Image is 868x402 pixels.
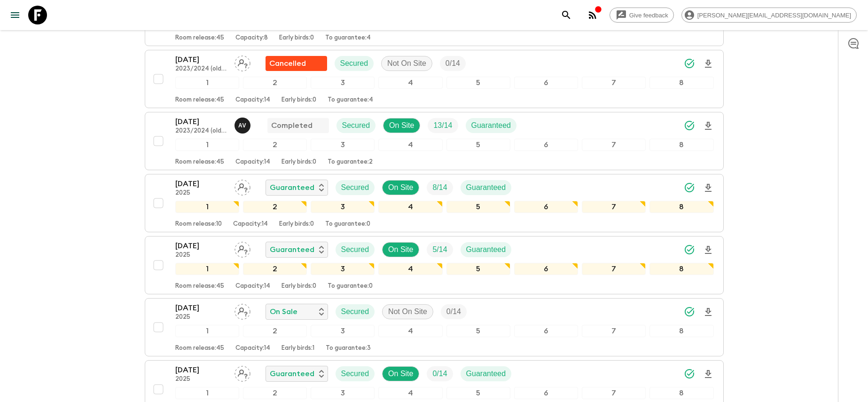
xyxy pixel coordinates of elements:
p: On Site [388,182,413,193]
div: 3 [311,325,375,337]
p: Room release: 45 [175,34,224,42]
svg: Synced Successfully [684,120,695,131]
p: Cancelled [269,58,306,69]
p: 0 / 14 [432,368,447,379]
div: 5 [446,263,510,275]
svg: Synced Successfully [684,182,695,193]
div: 8 [649,139,713,151]
p: To guarantee: 0 [328,283,373,290]
p: Secured [340,58,368,69]
p: On Site [388,368,413,379]
p: Guaranteed [270,244,314,255]
p: To guarantee: 2 [328,158,373,166]
p: Capacity: 8 [235,34,268,42]
div: Trip Fill [441,304,467,319]
div: 7 [582,325,646,337]
p: 0 / 14 [446,58,460,69]
p: 8 / 14 [432,182,447,193]
span: Assign pack leader [235,369,250,376]
div: 7 [582,139,646,151]
div: 1 [175,387,239,399]
p: Early birds: 1 [282,345,314,352]
p: On Site [389,120,414,131]
p: Guaranteed [270,182,314,193]
div: Trip Fill [428,118,458,133]
p: [DATE] [175,178,227,189]
p: Capacity: 14 [235,283,270,290]
div: Not On Site [381,56,432,71]
p: Room release: 45 [175,158,224,166]
div: 3 [311,77,375,89]
p: [DATE] [175,116,227,127]
div: 8 [649,77,713,89]
p: Secured [341,368,369,379]
svg: Download Onboarding [703,120,714,132]
div: 3 [311,201,375,213]
p: Guaranteed [466,244,506,255]
p: Room release: 45 [175,345,224,352]
div: 2 [243,139,307,151]
p: 2023/2024 (old v2) [175,127,227,135]
p: 2025 [175,376,227,383]
div: 1 [175,139,239,151]
button: search adventures [557,6,576,24]
span: Arley Varona [235,120,252,128]
div: 6 [514,263,578,275]
p: Not On Site [387,58,426,69]
div: Secured [336,304,375,319]
svg: Download Onboarding [703,369,714,380]
div: Trip Fill [440,56,466,71]
p: 13 / 14 [433,120,452,131]
p: Capacity: 14 [235,345,270,352]
div: 6 [514,201,578,213]
p: On Sale [270,306,297,317]
div: 6 [514,325,578,337]
span: Assign pack leader [235,58,250,66]
div: 4 [378,139,442,151]
span: [PERSON_NAME][EMAIL_ADDRESS][DOMAIN_NAME] [692,12,856,19]
p: Guaranteed [466,182,506,193]
div: 4 [378,387,442,399]
p: To guarantee: 0 [325,221,370,228]
div: 5 [446,201,510,213]
div: 4 [378,201,442,213]
p: Capacity: 14 [233,221,268,228]
p: Guaranteed [466,368,506,379]
svg: Download Onboarding [703,244,714,256]
p: To guarantee: 4 [325,34,371,42]
p: Secured [341,306,369,317]
div: 4 [378,77,442,89]
div: 8 [649,263,713,275]
div: On Site [382,366,419,381]
div: 3 [311,387,375,399]
div: Secured [336,366,375,381]
div: 8 [649,201,713,213]
p: [DATE] [175,54,227,65]
p: 2025 [175,189,227,197]
p: [DATE] [175,302,227,314]
p: To guarantee: 4 [328,96,373,104]
div: On Site [382,180,419,195]
div: On Site [382,242,419,257]
p: 2025 [175,314,227,321]
div: 4 [378,325,442,337]
p: Early birds: 0 [279,34,314,42]
p: Guaranteed [270,368,314,379]
p: Secured [342,120,370,131]
button: menu [6,6,24,24]
div: 6 [514,139,578,151]
span: Assign pack leader [235,307,250,314]
div: Flash Pack cancellation [266,56,327,71]
div: Trip Fill [427,366,453,381]
div: 7 [582,201,646,213]
p: Capacity: 14 [235,158,270,166]
p: [DATE] [175,240,227,252]
div: 5 [446,139,510,151]
div: 5 [446,325,510,337]
svg: Synced Successfully [684,306,695,317]
div: 6 [514,77,578,89]
div: Secured [336,180,375,195]
svg: Download Onboarding [703,307,714,318]
svg: Download Onboarding [703,58,714,70]
p: Room release: 10 [175,221,222,228]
